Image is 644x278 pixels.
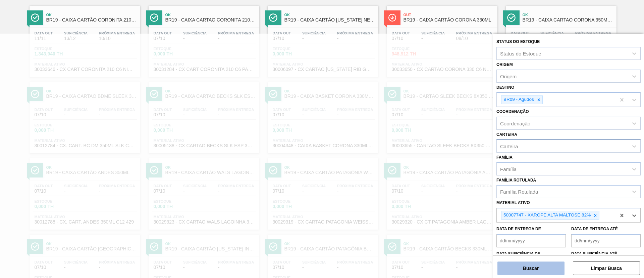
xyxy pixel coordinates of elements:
[31,13,39,22] img: Ícone
[183,31,207,35] span: Suficiência
[496,39,540,44] label: Status do Estoque
[154,31,172,35] span: Data out
[144,1,263,77] a: ÍconeOkBR19 - CAIXA CARTAO CORONITA 210 C6 PARAGUAI OLIMPData out07/10Suficiência-Próxima Entrega...
[540,31,564,35] span: Suficiência
[500,50,541,56] div: Status do Estoque
[99,31,135,35] span: Próxima Entrega
[382,1,501,77] a: ÍconeOutBR19 - CAIXA CARTÃO CORONA 330MLData out07/10Suficiência-Próxima Entrega08/10Estoque948,9...
[500,166,517,172] div: Família
[501,211,592,220] div: 50007747 - XAROPE ALTA MALTOSE 82%
[496,200,530,205] label: Material ativo
[496,85,514,90] label: Destino
[165,17,256,23] span: BR19 - CAIXA CARTAO CORONITA 210 C6 PARAGUAI OLIMP
[46,13,137,17] span: Ok
[507,13,516,22] img: Ícone
[150,13,158,22] img: Ícone
[500,143,518,149] div: Carteira
[496,132,517,137] label: Carteira
[269,13,277,22] img: Ícone
[496,109,529,114] label: Coordenação
[24,1,144,77] a: ÍconeOkBR19 - CAIXA CARTÃO CORONITA 210MLData out11/11Suficiência13/12Próxima Entrega10/10Estoque...
[388,13,396,22] img: Ícone
[571,251,617,256] label: Data suficiência até
[496,62,513,67] label: Origem
[165,13,256,17] span: Ok
[523,17,613,23] span: BR19 - CAIXA CARTAO CORONA 350ML SLEEK C8 PY
[392,31,410,35] span: Data out
[496,251,540,256] label: Data suficiência de
[302,31,326,35] span: Suficiência
[571,227,618,231] label: Data de Entrega até
[284,13,375,17] span: Ok
[523,13,613,17] span: Ok
[501,1,620,77] a: ÍconeOkBR19 - CAIXA CARTAO CORONA 350ML SLEEK C8 PYData out07/10Suficiência-Próxima Entrega08/10E...
[273,31,291,35] span: Data out
[284,17,375,23] span: BR19 - CAIXA CARTÃO COLORADO NEW LAGER 350ML
[500,121,530,126] div: Coordenação
[501,95,535,104] div: BR09 - Agudos
[421,31,445,35] span: Suficiência
[337,31,373,35] span: Próxima Entrega
[496,227,541,231] label: Data de Entrega de
[35,31,53,35] span: Data out
[500,189,538,195] div: Família Rotulada
[456,31,492,35] span: Próxima Entrega
[571,234,641,247] input: dd/mm/yyyy
[46,17,137,23] span: BR19 - CAIXA CARTÃO CORONITA 210ML
[496,178,536,183] label: Família Rotulada
[263,1,382,77] a: ÍconeOkBR19 - CAIXA CARTÃO [US_STATE] NEW LAGER 350MLData out07/10Suficiência-Próxima Entrega-Est...
[496,155,513,160] label: Família
[575,31,611,35] span: Próxima Entrega
[64,31,88,35] span: Suficiência
[404,17,494,23] span: BR19 - CAIXA CARTÃO CORONA 330ML
[404,13,494,17] span: Out
[218,31,254,35] span: Próxima Entrega
[500,73,517,79] div: Origem
[496,234,566,247] input: dd/mm/yyyy
[511,31,529,35] span: Data out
